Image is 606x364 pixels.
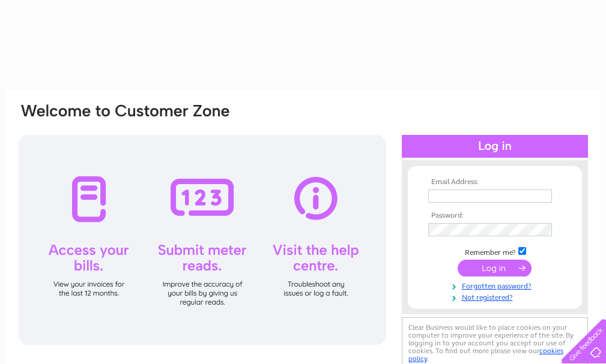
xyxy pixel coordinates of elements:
input: Submit [458,260,532,276]
td: Remember me? [425,245,565,257]
a: Not registered? [428,291,565,302]
a: cookies policy [408,347,563,363]
th: Password: [425,212,565,220]
th: Email Address: [425,178,565,186]
a: Forgotten password? [428,279,565,291]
